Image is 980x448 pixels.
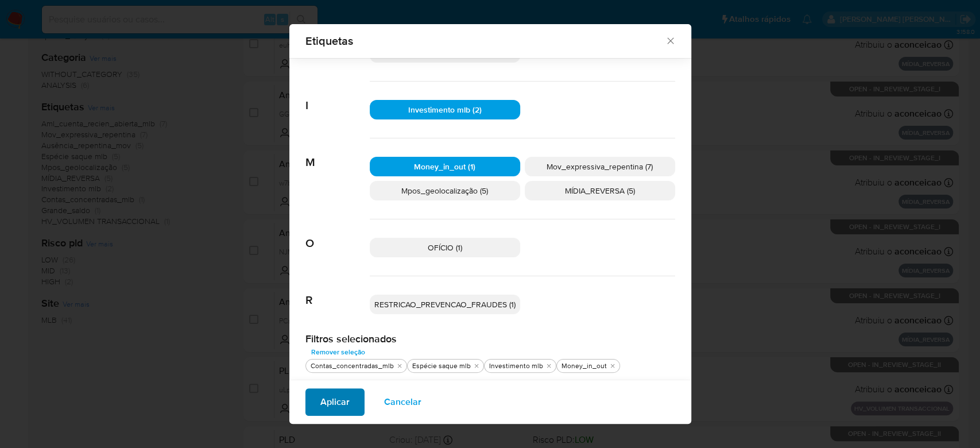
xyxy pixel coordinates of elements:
button: tirar Investimento mlb [544,361,553,370]
button: Remover seleção [305,345,371,359]
button: Cancelar [369,388,436,416]
div: MÍDIA_REVERSA (5) [525,181,675,200]
span: Aplicar [320,389,350,415]
button: Fechar [665,35,675,45]
div: Contas_concentradas_mlb [308,361,396,371]
span: R [305,276,370,307]
div: Espécie saque mlb [410,361,473,371]
button: tirar Contas_concentradas_mlb [395,361,404,370]
span: O [305,219,370,250]
button: tirar Money_in_out [608,361,617,370]
div: Investimento mlb (2) [370,100,520,119]
span: Money_in_out (1) [414,161,475,172]
div: Mpos_geolocalização (5) [370,181,520,200]
span: RESTRICAO_PREVENCAO_FRAUDES (1) [374,299,516,310]
span: MÍDIA_REVERSA (5) [565,185,635,196]
span: Etiquetas [305,35,665,47]
span: Investimento mlb (2) [408,104,482,115]
div: RESTRICAO_PREVENCAO_FRAUDES (1) [370,295,520,314]
span: Mov_expressiva_repentina (7) [547,161,653,172]
span: M [305,138,370,169]
span: I [305,82,370,113]
button: Aplicar [305,388,365,416]
span: Cancelar [384,389,421,415]
div: Investimento mlb [487,361,545,371]
div: OFÍCIO (1) [370,238,520,257]
div: Mov_expressiva_repentina (7) [525,157,675,176]
button: tirar Espécie saque mlb [472,361,481,370]
div: Money_in_out (1) [370,157,520,176]
div: Money_in_out [559,361,609,371]
h2: Filtros selecionados [305,333,675,345]
span: Mpos_geolocalização (5) [401,185,488,196]
span: OFÍCIO (1) [428,242,462,253]
span: Remover seleção [311,346,365,358]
